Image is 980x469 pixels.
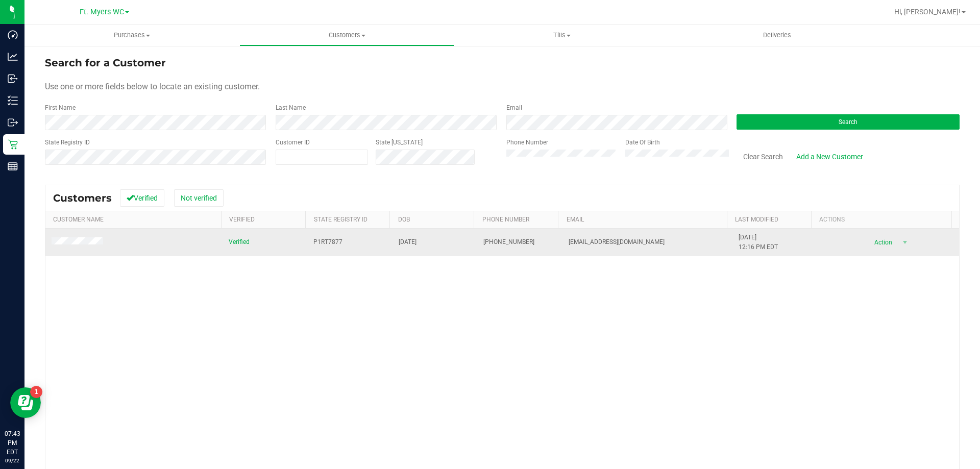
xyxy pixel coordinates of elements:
inline-svg: Dashboard [8,30,18,40]
a: DOB [398,216,410,223]
button: Search [737,114,960,130]
button: Clear Search [737,148,790,165]
span: [EMAIL_ADDRESS][DOMAIN_NAME] [569,237,665,247]
div: Actions [819,216,948,223]
span: Hi, [PERSON_NAME]! [894,8,961,16]
span: Deliveries [749,31,805,40]
label: Last Name [276,103,306,112]
a: Purchases [24,24,239,46]
span: Search for a Customer [45,57,166,69]
span: Purchases [24,31,239,40]
a: Deliveries [670,24,885,46]
span: select [898,235,911,250]
span: Use one or more fields below to locate an existing customer. [45,82,260,91]
label: First Name [45,103,76,112]
label: Date Of Birth [625,138,660,147]
span: P1RT7877 [313,237,342,247]
a: Verified [229,216,255,223]
label: State [US_STATE] [376,138,423,147]
label: Email [506,103,522,112]
span: Customers [240,31,454,40]
inline-svg: Inbound [8,73,18,84]
span: [DATE] 12:16 PM EDT [739,233,778,252]
a: Phone Number [482,216,529,223]
p: 07:43 PM EDT [5,429,20,457]
button: Not verified [174,189,224,207]
inline-svg: Outbound [8,117,18,128]
button: Verified [120,189,164,207]
a: Add a New Customer [790,148,870,165]
p: 09/22 [5,457,20,464]
span: [DATE] [399,237,416,247]
inline-svg: Retail [8,139,18,150]
span: Tills [455,31,669,40]
label: State Registry ID [45,138,90,147]
label: Customer ID [276,138,310,147]
span: Action [865,235,898,250]
iframe: Resource center unread badge [30,386,42,398]
label: Phone Number [506,138,548,147]
a: Customer Name [53,216,104,223]
a: State Registry Id [314,216,367,223]
inline-svg: Reports [8,161,18,171]
span: Ft. Myers WC [80,8,124,16]
inline-svg: Inventory [8,95,18,106]
iframe: Resource center [10,387,41,418]
span: Customers [53,192,112,204]
a: Last Modified [735,216,778,223]
a: Email [567,216,584,223]
span: [PHONE_NUMBER] [483,237,534,247]
inline-svg: Analytics [8,52,18,62]
span: Search [839,118,857,126]
a: Tills [454,24,669,46]
span: Verified [229,237,250,247]
a: Customers [239,24,454,46]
